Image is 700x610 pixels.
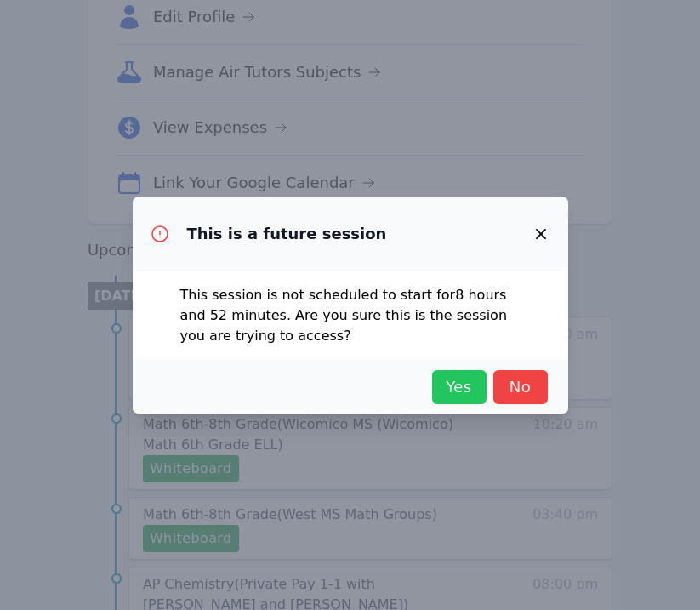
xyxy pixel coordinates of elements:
h3: This is a future session [187,224,387,244]
span: No [502,375,539,399]
span: Yes [441,375,478,399]
button: Yes [432,370,487,404]
p: This session is not scheduled to start for 8 hours and 52 minutes . Are you sure this is the sess... [180,285,521,346]
button: No [493,370,548,404]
